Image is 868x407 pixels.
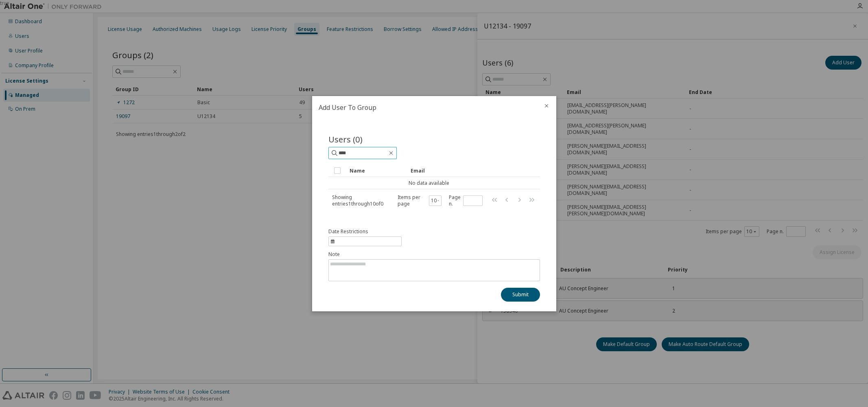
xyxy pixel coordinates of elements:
[350,164,404,177] div: Name
[501,288,540,302] button: Submit
[543,103,550,109] button: close
[411,164,526,177] div: Email
[328,228,402,246] button: information
[328,251,540,258] label: Note
[328,228,368,235] span: Date Restrictions
[332,194,383,207] span: Showing entries 1 through 10 of 0
[328,177,529,189] td: No data available
[431,197,439,204] button: 10
[312,96,537,119] h2: Add User To Group
[397,194,441,207] span: Items per page
[328,133,363,145] span: Users (0)
[449,194,483,207] span: Page n.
